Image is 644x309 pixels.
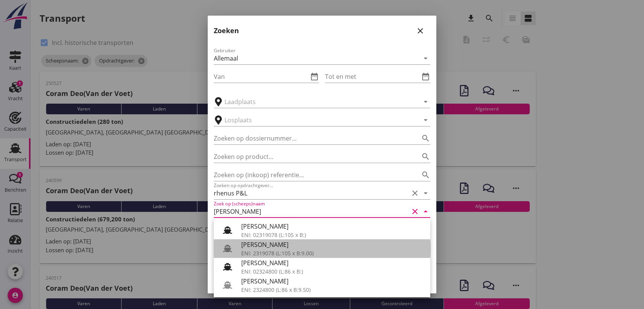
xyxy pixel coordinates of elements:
div: ENI: 02319078 (L:105 x B:) [241,231,424,239]
i: close [416,26,425,35]
i: search [421,134,430,143]
input: Van [214,70,308,83]
div: [PERSON_NAME] [241,240,424,249]
i: arrow_drop_down [421,207,430,216]
div: ENI: 02324800 (L:86 x B:) [241,267,424,275]
input: Zoeken op product... [214,150,409,163]
input: Zoeken op opdrachtgever... [214,187,409,199]
i: search [421,152,430,161]
div: [PERSON_NAME] [241,277,424,286]
div: Allemaal [214,55,238,62]
input: Losplaats [224,114,409,126]
input: Tot en met [325,70,420,83]
i: search [421,170,430,179]
div: [PERSON_NAME] [241,222,424,231]
i: clear [410,189,420,198]
i: date_range [310,72,319,81]
div: [PERSON_NAME] [241,258,424,267]
i: date_range [421,72,430,81]
i: arrow_drop_down [421,97,430,106]
input: Zoeken op (inkoop) referentie… [214,169,409,181]
i: arrow_drop_down [421,189,430,198]
i: clear [410,207,420,216]
h2: Zoeken [214,26,239,36]
input: Zoeken op dossiernummer... [214,132,409,144]
input: Laadplaats [224,96,409,108]
input: Zoek op (scheeps)naam [214,205,409,218]
div: ENI: 2324800 (L:86 x B:9.50) [241,286,424,294]
i: arrow_drop_down [421,115,430,125]
div: ENI: 2319078 (L:105 x B:9.00) [241,249,424,257]
i: arrow_drop_down [421,54,430,63]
